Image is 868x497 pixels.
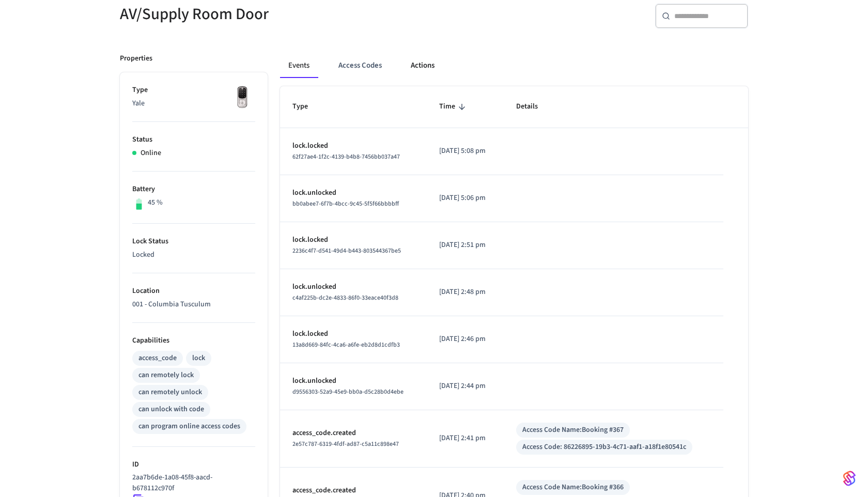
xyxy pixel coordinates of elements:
[229,85,255,111] img: Yale Assure Touchscreen Wifi Smart Lock, Satin Nickel, Front
[192,353,205,364] div: lock
[132,472,251,494] p: 2aa7b6de-1a08-45f8-aacd-b678112c970f
[292,387,404,396] span: d9556303-52a9-45e9-bb0a-d5c28b0d4ebe
[439,193,491,204] p: [DATE] 5:06 pm
[439,381,491,392] p: [DATE] 2:44 pm
[292,340,400,349] span: 13a8d669-84fc-4ca6-a6fe-eb2d8d1cdfb3
[132,134,255,145] p: Status
[292,485,414,496] p: access_code.created
[439,240,491,251] p: [DATE] 2:51 pm
[138,353,177,364] div: access_code
[292,428,414,439] p: access_code.created
[132,299,255,310] p: 001 - Columbia Tusculum
[148,197,163,208] p: 45 %
[132,335,255,346] p: Capabilities
[292,293,398,302] span: c4af225b-dc2e-4833-86f0-33eace40f3d8
[292,376,414,386] p: lock.unlocked
[292,329,414,339] p: lock.locked
[292,141,414,151] p: lock.locked
[132,98,255,109] p: Yale
[292,246,401,255] span: 2236c4f7-d541-49d4-b443-803544367be5
[292,199,399,208] span: bb0abee7-6f7b-4bcc-9c45-5f5f66bbbbff
[280,53,318,78] button: Events
[138,404,204,415] div: can unlock with code
[292,235,414,245] p: lock.locked
[516,99,551,115] span: Details
[292,440,399,448] span: 2e57c787-6319-4fdf-ad87-c5a11c898e47
[141,148,161,159] p: Online
[132,85,255,96] p: Type
[120,4,428,25] h5: AV/Supply Room Door
[522,425,624,436] div: Access Code Name: Booking #367
[132,459,255,470] p: ID
[132,286,255,297] p: Location
[522,442,686,453] div: Access Code: 86226895-19b3-4c71-aaf1-a18f1e80541c
[292,282,414,292] p: lock.unlocked
[439,99,469,115] span: Time
[132,236,255,247] p: Lock Status
[439,146,491,157] p: [DATE] 5:08 pm
[132,250,255,260] p: Locked
[522,482,624,493] div: Access Code Name: Booking #366
[439,287,491,298] p: [DATE] 2:48 pm
[292,188,414,198] p: lock.unlocked
[292,152,400,161] span: 62f27ae4-1f2c-4139-b4b8-7456bb037a47
[439,433,491,444] p: [DATE] 2:41 pm
[138,387,202,398] div: can remotely unlock
[120,53,152,64] p: Properties
[132,184,255,195] p: Battery
[402,53,443,78] button: Actions
[138,370,194,381] div: can remotely lock
[330,53,390,78] button: Access Codes
[843,470,856,487] img: SeamLogoGradient.69752ec5.svg
[138,421,240,432] div: can program online access codes
[439,334,491,345] p: [DATE] 2:46 pm
[292,99,321,115] span: Type
[280,53,748,78] div: ant example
